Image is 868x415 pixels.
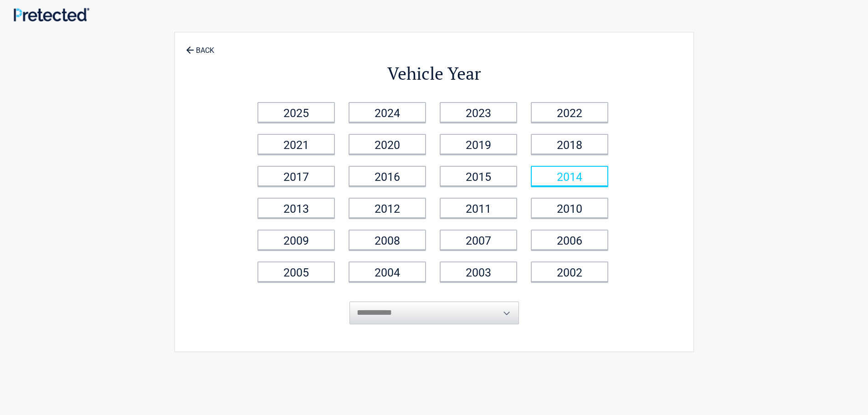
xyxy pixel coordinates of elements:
[440,134,517,154] a: 2019
[531,166,608,186] a: 2014
[531,102,608,123] a: 2022
[440,230,517,250] a: 2007
[440,102,517,123] a: 2023
[440,198,517,218] a: 2011
[252,62,616,85] h2: Vehicle Year
[531,134,608,154] a: 2018
[14,8,89,21] img: Main Logo
[257,102,335,123] a: 2025
[257,166,335,186] a: 2017
[349,102,426,123] a: 2024
[257,198,335,218] a: 2013
[531,230,608,250] a: 2006
[349,261,426,282] a: 2004
[440,261,517,282] a: 2003
[349,134,426,154] a: 2020
[184,38,216,54] a: BACK
[257,134,335,154] a: 2021
[349,166,426,186] a: 2016
[531,261,608,282] a: 2002
[349,198,426,218] a: 2012
[531,198,608,218] a: 2010
[257,261,335,282] a: 2005
[440,166,517,186] a: 2015
[349,230,426,250] a: 2008
[257,230,335,250] a: 2009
